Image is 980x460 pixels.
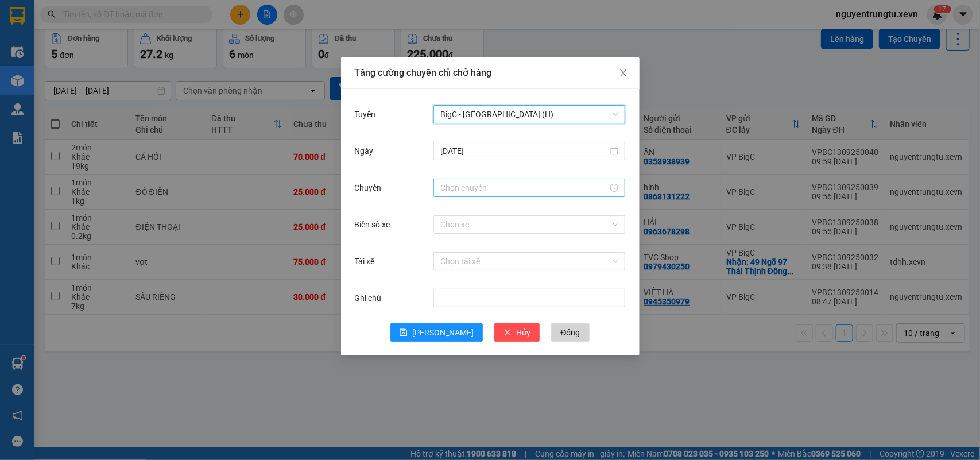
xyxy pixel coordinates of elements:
[400,328,408,338] span: save
[355,146,379,156] label: Ngày
[494,323,540,342] button: closeHủy
[355,67,626,79] div: Tăng cường chuyến chỉ chở hàng
[440,106,618,123] span: BigC - Ninh Bình (H)
[390,323,483,342] button: save[PERSON_NAME]
[440,253,610,270] input: Tài xế
[355,110,382,119] label: Tuyến
[440,181,608,194] input: Chuyến
[440,145,608,157] input: Ngày
[355,293,388,303] label: Ghi chú
[355,183,388,192] label: Chuyến
[619,68,628,78] span: close
[516,326,530,339] span: Hủy
[440,216,610,233] input: Biển số xe
[355,257,381,266] label: Tài xế
[355,220,396,229] label: Biển số xe
[607,57,640,90] button: Close
[551,323,589,342] button: Đóng
[412,326,474,339] span: [PERSON_NAME]
[560,326,580,339] span: Đóng
[433,289,625,307] input: Ghi chú
[503,328,512,338] span: close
